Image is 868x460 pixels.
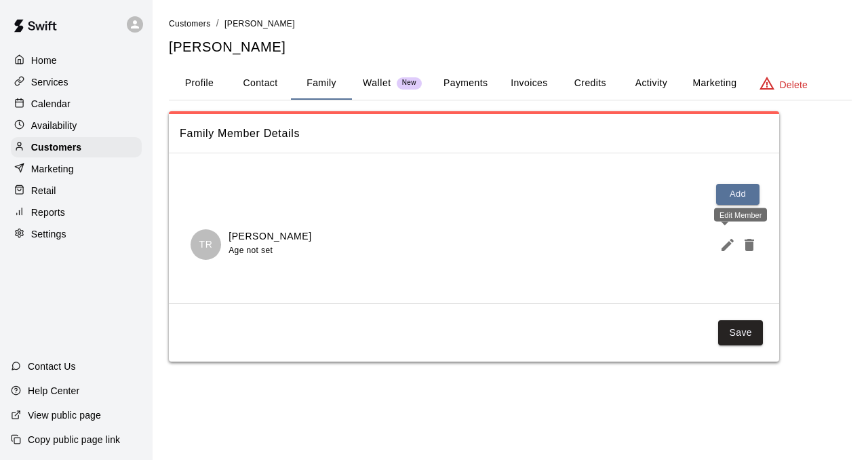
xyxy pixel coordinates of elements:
a: Reports [11,202,142,223]
button: Add [716,184,759,205]
p: Services [31,75,68,89]
button: Family [291,67,352,100]
p: TR [199,237,213,252]
button: Invoices [498,67,559,100]
p: Delete [780,78,808,92]
p: Wallet [363,76,391,90]
button: Profile [169,67,230,100]
h5: [PERSON_NAME] [169,38,852,56]
p: Retail [31,184,56,197]
a: Customers [11,137,142,157]
a: Home [11,50,142,71]
a: Customers [169,18,211,28]
button: Marketing [682,67,747,100]
span: Customers [169,19,211,28]
a: Availability [11,115,142,136]
p: View public page [28,408,101,422]
button: Save [718,320,763,345]
p: Marketing [31,162,74,176]
button: Activity [620,67,682,100]
a: Settings [11,224,142,244]
button: Delete [736,231,757,258]
li: / [216,16,219,31]
button: Edit Member [714,231,736,258]
button: Payments [433,67,498,100]
p: [PERSON_NAME] [229,229,311,244]
span: New [397,79,422,88]
p: Settings [31,227,66,241]
p: Help Center [28,384,79,398]
nav: breadcrumb [169,16,852,31]
div: Tyler Rehr [191,229,221,260]
span: Age not set [229,246,273,255]
p: Calendar [31,97,71,111]
p: Home [31,54,57,67]
p: Customers [31,140,81,154]
p: Reports [31,206,65,219]
p: Copy public page link [28,433,120,446]
a: Services [11,72,142,92]
button: Credits [559,67,620,100]
span: [PERSON_NAME] [224,19,295,28]
a: Calendar [11,94,142,114]
p: Availability [31,119,77,132]
p: Contact Us [28,360,76,373]
div: basic tabs example [169,67,852,100]
span: Family Member Details [180,125,768,142]
a: Retail [11,180,142,201]
div: Edit Member [714,208,767,222]
a: Marketing [11,159,142,179]
button: Contact [230,67,291,100]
